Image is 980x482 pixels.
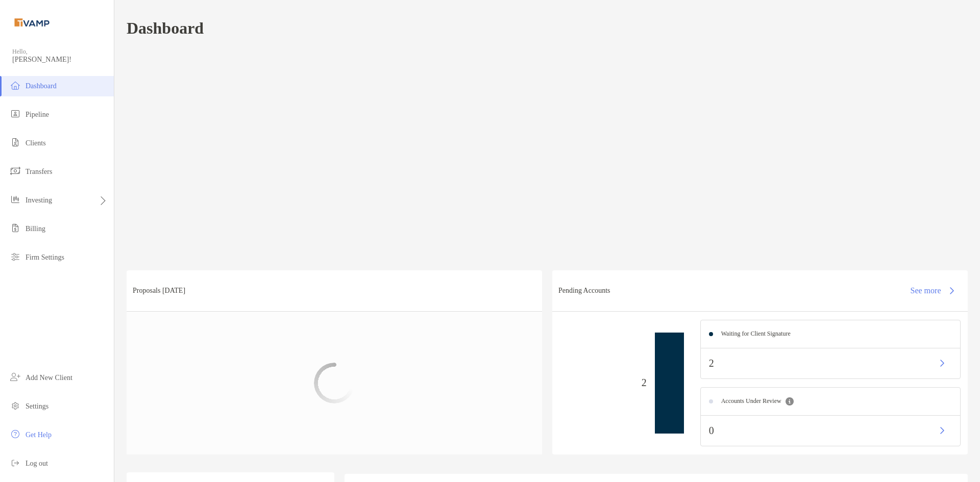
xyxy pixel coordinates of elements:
p: 2 [560,376,647,389]
h4: Waiting for Client Signature [721,330,791,338]
img: transfers icon [9,165,21,177]
img: clients icon [9,136,21,148]
img: pipeline icon [9,108,21,120]
img: investing icon [9,193,21,206]
h3: Pending Accounts [558,287,610,295]
p: 0 [709,424,714,437]
img: Zoe Logo [12,4,52,41]
span: [PERSON_NAME]! [12,56,108,64]
span: Settings [26,402,48,410]
span: Firm Settings [26,253,64,261]
span: Add New Client [26,374,72,382]
span: Investing [26,196,52,204]
img: dashboard icon [9,79,21,91]
span: Log out [26,460,48,467]
img: firm-settings icon [9,250,21,263]
img: logout icon [9,456,21,469]
h4: Accounts Under Review [721,397,781,405]
h3: Proposals [DATE] [133,287,185,295]
span: Dashboard [26,82,57,90]
span: Clients [26,139,46,147]
img: billing icon [9,222,21,234]
p: 2 [709,357,714,370]
h1: Dashboard [127,19,204,38]
span: Transfers [26,168,52,175]
img: settings icon [9,399,21,412]
span: Pipeline [26,111,49,118]
img: add_new_client icon [9,371,21,383]
button: See more [902,280,962,302]
span: Billing [26,225,45,233]
span: Get Help [26,431,52,439]
img: get-help icon [9,428,21,440]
